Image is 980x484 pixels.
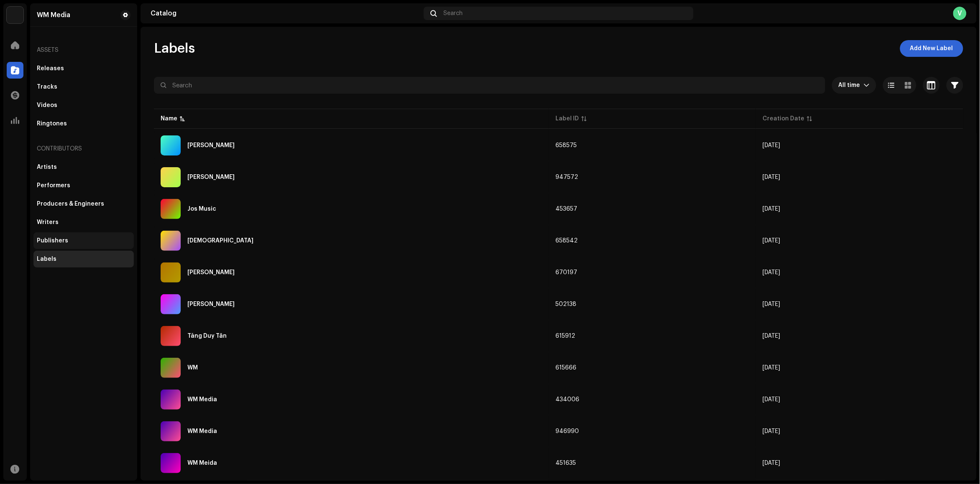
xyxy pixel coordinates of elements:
span: Oct 18, 2023 [763,333,780,339]
div: Producers & Engineers [37,201,104,207]
span: Jan 3, 2024 [763,143,780,148]
span: All time [839,77,864,94]
span: Jan 3, 2024 [763,238,780,244]
re-m-nav-item: Writers [33,214,134,231]
div: Tracks [37,84,57,90]
span: 615912 [555,333,575,339]
div: Lucasta [187,238,253,244]
button: Add New Label [900,40,963,57]
span: Search [443,10,463,17]
div: Catalog [151,10,420,17]
div: Ringtones [37,120,67,127]
re-m-nav-item: Releases [33,60,134,77]
span: 670197 [555,270,577,275]
div: Writers [37,219,59,226]
re-a-nav-header: Assets [33,40,134,60]
div: Videos [37,102,57,109]
span: 947572 [555,174,578,180]
span: 434006 [555,397,579,402]
re-m-nav-item: Producers & Engineers [33,196,134,212]
span: Jan 21, 2024 [763,270,780,275]
span: Add New Label [910,40,953,57]
div: Jos Music [187,206,216,212]
span: Aug 4, 2022 [763,206,780,212]
div: Publishers [37,237,68,244]
div: WM [187,365,198,371]
div: Nguyễn Mạnh [187,270,235,275]
div: Phương Mai [187,301,235,307]
re-m-nav-item: Publishers [33,232,134,249]
span: Mar 13, 2025 [763,428,780,434]
re-m-nav-item: Tracks [33,79,134,95]
span: Jul 26, 2022 [763,460,780,466]
div: Tăng Duy Tân [187,333,227,339]
img: de0d2825-999c-4937-b35a-9adca56ee094 [7,7,23,23]
span: Feb 6, 2023 [763,301,780,307]
div: WM Media [37,12,70,18]
re-m-nav-item: Artists [33,159,134,176]
div: Releases [37,65,64,72]
div: Performers [37,182,70,189]
span: Mar 14, 2025 [763,174,780,180]
span: 451635 [555,460,576,466]
div: WM Media [187,428,217,434]
div: WM Meida [187,460,217,466]
div: Label ID [555,115,579,123]
div: Creation Date [763,115,804,123]
span: 658542 [555,238,578,244]
div: WM Media [187,397,217,402]
span: Oct 17, 2023 [763,365,780,371]
re-m-nav-item: Ringtones [33,115,134,132]
input: Search [154,77,825,94]
div: V [953,7,967,20]
div: Artists [37,164,57,171]
span: 502138 [555,301,576,307]
div: Labels [37,256,56,262]
re-m-nav-item: Videos [33,97,134,114]
div: Name [161,115,177,123]
span: 453657 [555,206,577,212]
div: Agatha Anne [187,143,235,148]
re-a-nav-header: Contributors [33,139,134,159]
span: 615666 [555,365,576,371]
span: Apr 24, 2022 [763,397,780,402]
span: 946990 [555,428,579,434]
span: Labels [154,40,195,57]
div: Đình Dũng [187,174,235,180]
span: 658575 [555,143,577,148]
div: dropdown trigger [864,77,870,94]
re-m-nav-item: Performers [33,177,134,194]
re-m-nav-item: Labels [33,251,134,267]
